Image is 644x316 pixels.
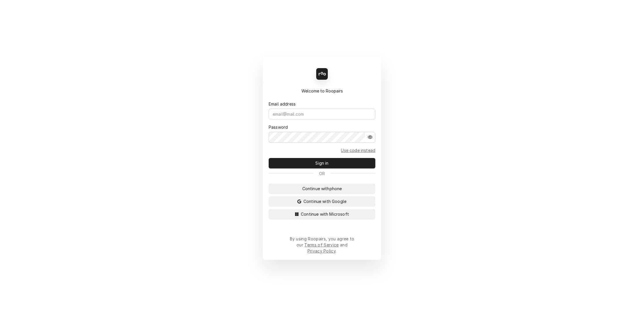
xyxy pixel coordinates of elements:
[304,242,339,247] a: Terms of Service
[290,236,354,254] div: By using Roopairs, you agree to our and .
[341,147,375,153] a: Go to Email and code form
[308,248,336,253] a: Privacy Policy
[269,124,288,130] label: Password
[269,184,375,194] button: Continue withphone
[269,88,375,94] div: Welcome to Roopairs
[269,170,375,177] div: Or
[269,196,375,207] button: Continue with Google
[269,158,375,168] button: Sign in
[269,101,296,107] label: Email address
[269,109,375,119] input: email@mail.com
[300,211,350,217] span: Continue with Microsoft
[302,198,348,204] span: Continue with Google
[301,186,343,192] span: Continue with phone
[314,160,330,166] span: Sign in
[269,209,375,219] button: Continue with Microsoft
